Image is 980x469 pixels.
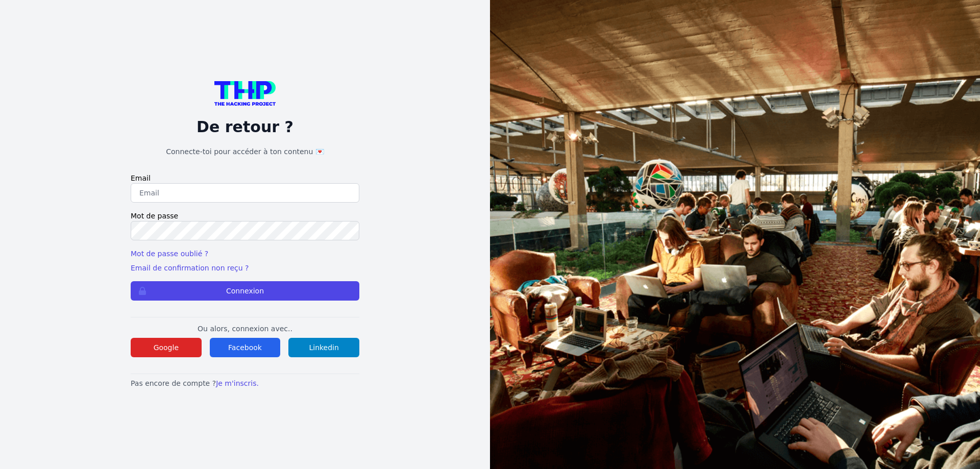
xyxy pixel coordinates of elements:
[210,338,281,357] button: Facebook
[288,338,359,357] button: Linkedin
[131,338,202,357] button: Google
[131,281,359,301] button: Connexion
[131,211,359,221] label: Mot de passe
[131,324,359,334] p: Ou alors, connexion avec..
[131,183,359,203] input: Email
[131,250,208,258] a: Mot de passe oublié ?
[131,264,249,272] a: Email de confirmation non reçu ?
[131,378,359,388] p: Pas encore de compte ?
[131,146,359,157] h1: Connecte-toi pour accéder à ton contenu 💌
[131,118,359,136] p: De retour ?
[216,379,259,387] a: Je m'inscris.
[131,173,359,183] label: Email
[214,81,276,106] img: logo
